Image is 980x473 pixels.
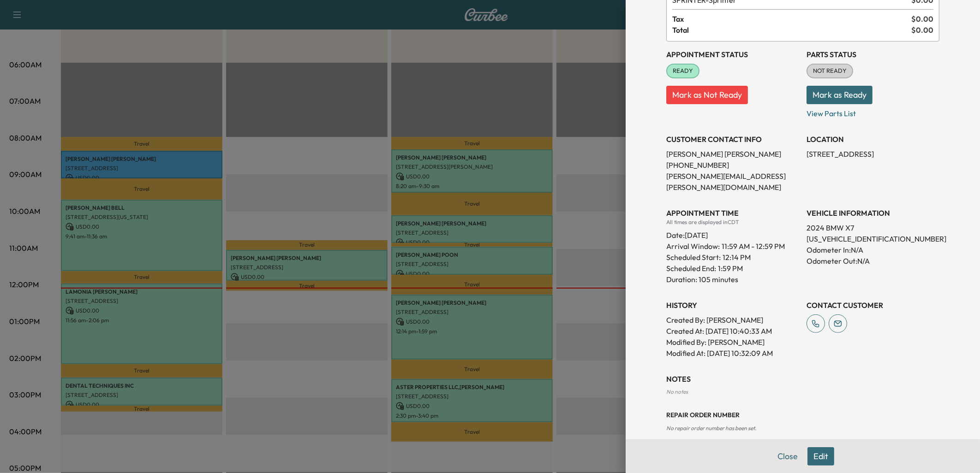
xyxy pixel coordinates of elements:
[666,425,756,432] span: No repair order number has been set.
[666,348,799,359] p: Modified At : [DATE] 10:32:09 AM
[807,233,939,244] p: [US_VEHICLE_IDENTIFICATION_NUMBER]
[666,300,799,311] h3: History
[666,49,799,60] h3: Appointment Status
[666,134,799,145] h3: CUSTOMER CONTACT INFO
[807,207,939,219] h3: VEHICLE INFORMATION
[807,104,939,119] p: View Parts List
[807,148,939,160] p: [STREET_ADDRESS]
[718,263,743,274] p: 1:59 PM
[911,13,933,24] span: $ 0.00
[666,337,799,348] p: Modified By : [PERSON_NAME]
[807,134,939,145] h3: LOCATION
[807,255,939,266] p: Odometer Out: N/A
[672,24,911,35] span: Total
[807,86,872,104] button: Mark as Ready
[666,388,939,396] div: No notes
[666,171,799,193] p: [PERSON_NAME][EMAIL_ADDRESS][PERSON_NAME][DOMAIN_NAME]
[807,222,939,233] p: 2024 BMW X7
[666,410,939,420] h3: Repair Order number
[666,274,799,285] p: Duration: 105 minutes
[807,66,852,76] span: NOT READY
[911,24,933,35] span: $ 0.00
[666,86,748,104] button: Mark as Not Ready
[666,207,799,219] h3: APPOINTMENT TIME
[807,244,939,255] p: Odometer In: N/A
[666,325,799,337] p: Created At : [DATE] 10:40:33 AM
[807,49,939,60] h3: Parts Status
[807,447,834,466] button: Edit
[666,241,799,252] p: Arrival Window:
[666,219,799,226] div: All times are displayed in CDT
[807,300,939,311] h3: CONTACT CUSTOMER
[672,13,911,24] span: Tax
[666,373,939,384] h3: NOTES
[666,263,716,274] p: Scheduled End:
[771,447,804,466] button: Close
[723,252,751,263] p: 12:14 PM
[666,252,721,263] p: Scheduled Start:
[722,241,785,252] span: 11:59 AM - 12:59 PM
[666,314,799,325] p: Created By : [PERSON_NAME]
[666,148,799,160] p: [PERSON_NAME] [PERSON_NAME]
[667,66,699,76] span: READY
[666,226,799,241] div: Date: [DATE]
[666,160,799,171] p: [PHONE_NUMBER]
